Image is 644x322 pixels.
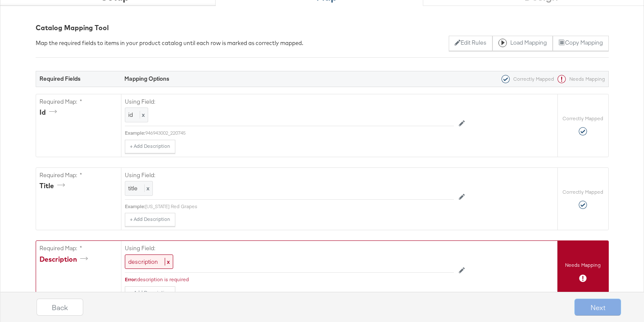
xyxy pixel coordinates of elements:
label: Correctly Mapped [562,115,603,122]
label: Using Field: [125,171,454,179]
div: Error: [125,276,137,283]
span: description [128,258,158,266]
label: Required Map: * [39,171,118,179]
div: [US_STATE] Red Grapes [145,203,454,210]
div: description is required [137,276,454,283]
div: title [39,181,68,191]
div: Correctly Mapped [498,75,554,83]
span: x [144,184,149,192]
button: Copy Mapping [553,36,608,51]
button: Load Mapping [492,36,553,51]
span: x [165,258,170,266]
div: 946943002_220745 [145,130,454,136]
button: Edit Rules [449,36,492,51]
strong: Required Fields [39,75,81,82]
div: description [39,254,91,264]
label: Required Map: * [39,98,118,106]
div: Needs Mapping [554,75,605,83]
span: id [128,111,133,119]
div: id [39,107,60,117]
span: title [128,184,138,192]
div: Catalog Mapping Tool [36,23,609,33]
label: Using Field: [125,98,454,106]
div: Example: [125,203,145,210]
label: Correctly Mapped [562,189,603,195]
strong: Mapping Options [124,75,169,82]
span: x [140,111,145,119]
button: + Add Description [125,140,175,153]
label: Required Map: * [39,244,118,252]
div: Map the required fields to items in your product catalog until each row is marked as correctly ma... [36,39,303,47]
button: Back [37,299,83,316]
label: Using Field: [125,244,454,252]
div: Example: [125,130,145,136]
label: Needs Mapping [565,262,601,268]
button: + Add Description [125,213,175,226]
